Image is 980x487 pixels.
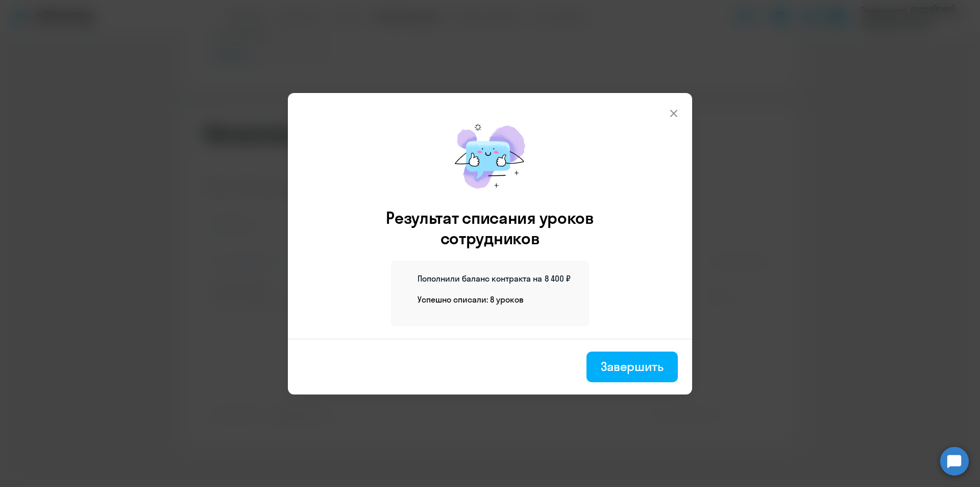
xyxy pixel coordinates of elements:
span: Пополнили баланс контракта на [418,273,542,284]
div: Завершить [601,358,664,375]
h4: Успешно списали: 8 уроков [418,294,524,305]
h3: Результат списания уроков сотрудников [372,207,608,248]
img: mirage-message.png [444,113,536,199]
button: Завершить [586,352,678,382]
span: 8 400 ₽ [545,273,571,284]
